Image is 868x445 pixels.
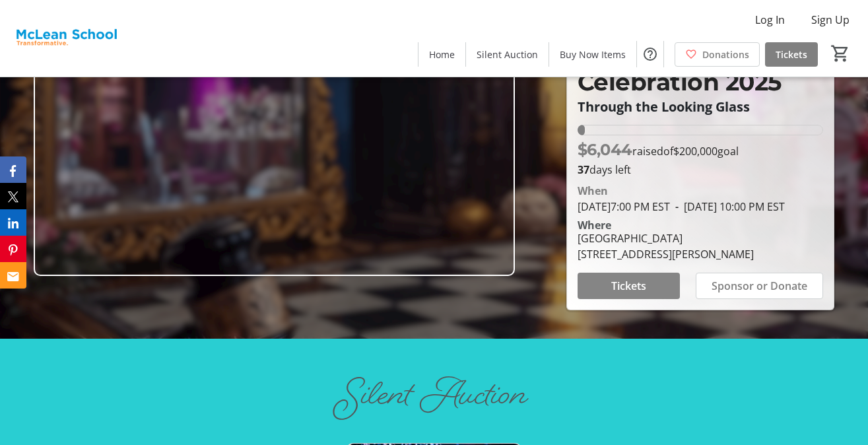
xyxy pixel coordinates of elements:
[637,41,663,67] button: Help
[776,48,807,61] span: Tickets
[578,183,608,199] div: When
[696,273,823,299] button: Sponsor or Donate
[811,12,850,28] span: Sign Up
[578,138,739,162] p: raised of goal
[578,273,680,299] button: Tickets
[8,5,125,71] img: McLean School's Logo
[673,144,718,158] span: $200,000
[34,5,515,276] img: Campaign CTA Media Photo
[578,230,754,246] div: [GEOGRAPHIC_DATA]
[578,162,823,178] p: days left
[578,140,632,159] span: $6,044
[828,42,852,65] button: Cart
[765,42,818,67] a: Tickets
[466,42,549,67] a: Silent Auction
[578,125,823,135] div: 3.02219% of fundraising goal reached
[418,42,465,67] a: Home
[578,220,611,230] div: Where
[745,9,795,30] button: Log In
[477,48,538,61] span: Silent Auction
[578,246,754,262] div: [STREET_ADDRESS][PERSON_NAME]
[670,199,785,214] span: [DATE] 10:00 PM EST
[578,199,670,214] span: [DATE] 7:00 PM EST
[429,48,455,61] span: Home
[675,42,760,67] a: Donations
[611,278,646,294] span: Tickets
[549,42,636,67] a: Buy Now Items
[755,12,785,28] span: Log In
[670,199,684,214] span: -
[578,100,823,114] p: Through the Looking Glass
[578,162,589,177] span: 37
[341,355,527,443] strong: Silent Auction
[560,48,626,61] span: Buy Now Items
[712,278,807,294] span: Sponsor or Donate
[702,48,749,61] span: Donations
[801,9,860,30] button: Sign Up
